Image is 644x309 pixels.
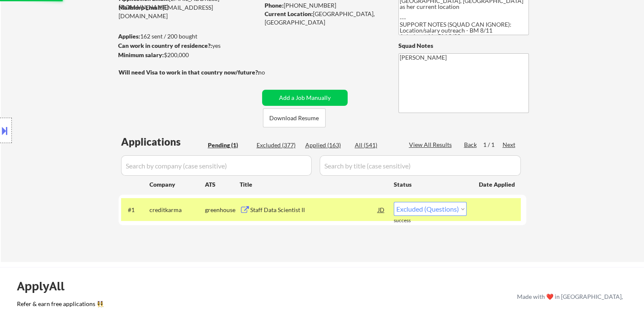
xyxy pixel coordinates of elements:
input: Search by company (case sensitive) [121,155,312,176]
div: #1 [128,206,143,214]
strong: Can work in country of residence?: [118,42,212,49]
div: ApplyAll [17,279,74,293]
div: Company [149,180,205,189]
div: Staff Data Scientist II [250,206,378,214]
div: [GEOGRAPHIC_DATA], [GEOGRAPHIC_DATA] [265,10,384,26]
div: [EMAIL_ADDRESS][DOMAIN_NAME] [119,3,259,20]
div: Applications [121,137,205,147]
div: Next [503,141,516,149]
div: [PHONE_NUMBER] [265,1,384,10]
div: no [258,68,282,77]
div: yes [118,41,257,50]
div: $200,000 [118,51,259,59]
div: All (541) [355,141,397,149]
strong: Minimum salary: [118,51,164,58]
strong: Mailslurp Email: [119,4,163,11]
button: Download Resume [263,108,326,127]
strong: Will need Visa to work in that country now/future?: [119,69,260,76]
div: success [394,217,428,224]
input: Search by title (case sensitive) [320,155,521,176]
div: Squad Notes [398,41,529,50]
div: Applied (163) [305,141,348,149]
div: Status [394,177,467,192]
strong: Applies: [118,33,140,40]
div: ATS [205,180,240,189]
div: Excluded (377) [257,141,299,149]
div: Title [240,180,386,189]
div: View All Results [409,141,454,149]
div: JD [377,202,386,217]
strong: Current Location: [265,10,313,17]
div: Date Applied [479,180,516,189]
div: 162 sent / 200 bought [118,32,259,41]
button: Add a Job Manually [262,90,348,106]
div: 1 / 1 [483,141,503,149]
div: creditkarma [149,206,205,214]
div: Back [464,141,478,149]
div: greenhouse [205,206,240,214]
div: Pending (1) [208,141,250,149]
strong: Phone: [265,2,284,9]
